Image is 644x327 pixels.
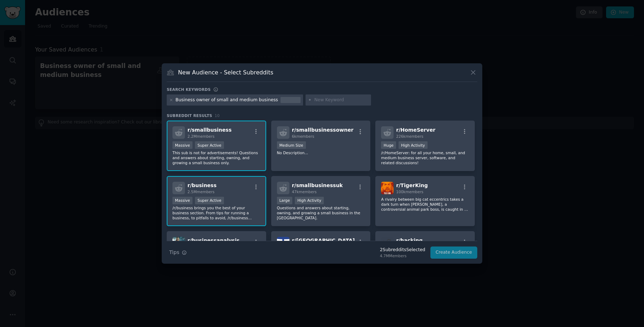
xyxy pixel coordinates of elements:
img: TigerKing [381,182,394,194]
p: /r/business brings you the best of your business section. From tips for running a business, to pi... [172,205,260,220]
div: Huge [381,141,396,149]
span: r/ business [187,182,216,188]
div: Large [277,197,293,204]
div: Business owner of small and medium business [176,97,278,103]
span: r/ [GEOGRAPHIC_DATA] [292,238,355,243]
div: Medium Size [277,141,306,149]
img: toronto [277,237,289,249]
div: Super Active [195,141,224,149]
h3: New Audience - Select Subreddits [178,69,273,76]
span: 6k members [292,134,314,138]
button: Tips [167,246,189,259]
img: businessanalysis [172,237,185,249]
span: 10 [215,113,220,118]
div: 2 Subreddit s Selected [380,247,425,253]
span: Subreddit Results [167,113,212,118]
div: High Activity [399,141,428,149]
span: r/ smallbusinessuk [292,182,343,188]
h3: Search keywords [167,87,211,92]
p: No Description... [277,150,365,155]
span: 2.5M members [187,190,215,194]
p: This sub is not for advertisements! Questions and answers about starting, owning, and growing a s... [172,150,260,165]
span: r/ hacking [396,238,423,243]
span: r/ businessanalysis [187,238,240,243]
p: A rivalry between big cat eccentrics takes a dark turn when [PERSON_NAME], a controversial animal... [381,197,469,212]
img: hacking [381,237,394,249]
p: /r/HomeServer: for all your home, small, and medium business server, software, and related discus... [381,150,469,165]
div: 4.7M Members [380,253,425,258]
span: Tips [169,249,179,256]
p: Questions and answers about starting, owning, and growing a small business in the [GEOGRAPHIC_DATA]. [277,205,365,220]
span: r/ HomeServer [396,127,435,133]
span: 226k members [396,134,423,138]
span: r/ TigerKing [396,182,428,188]
div: Massive [172,197,192,204]
span: 2.2M members [187,134,215,138]
input: New Keyword [314,97,369,103]
span: 100k members [396,190,423,194]
span: r/ smallbusinessowner [292,127,353,133]
span: 47k members [292,190,317,194]
div: Super Active [195,197,224,204]
div: High Activity [295,197,324,204]
span: r/ smallbusiness [187,127,231,133]
div: Massive [172,141,192,149]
